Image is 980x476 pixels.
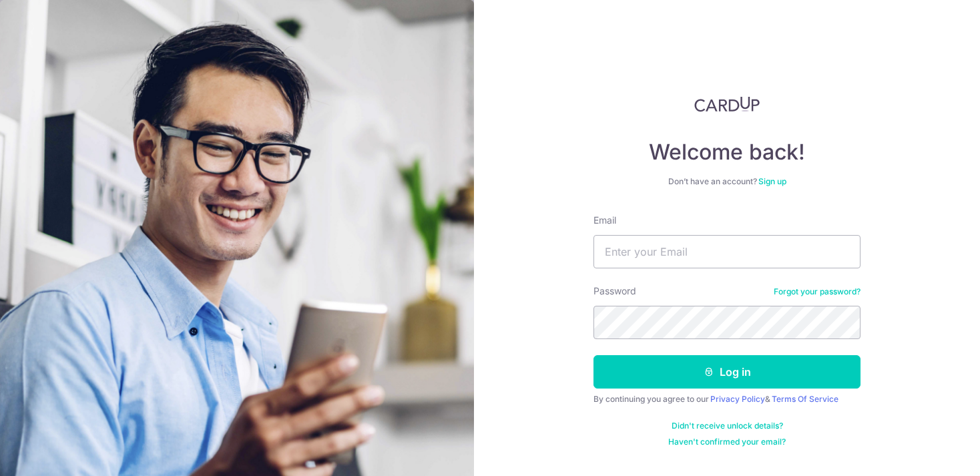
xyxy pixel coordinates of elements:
div: Don’t have an account? [593,176,861,187]
input: Enter your Email [593,235,861,268]
div: By continuing you agree to our & [593,394,861,405]
a: Didn't receive unlock details? [672,421,783,431]
button: Log in [593,355,861,389]
img: CardUp Logo [694,96,760,112]
label: Password [593,284,636,298]
h4: Welcome back! [593,139,861,166]
a: Privacy Policy [710,394,765,404]
a: Terms Of Service [772,394,838,404]
a: Forgot your password? [774,286,861,297]
label: Email [593,214,616,227]
a: Sign up [758,176,786,186]
a: Haven't confirmed your email? [668,437,786,447]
